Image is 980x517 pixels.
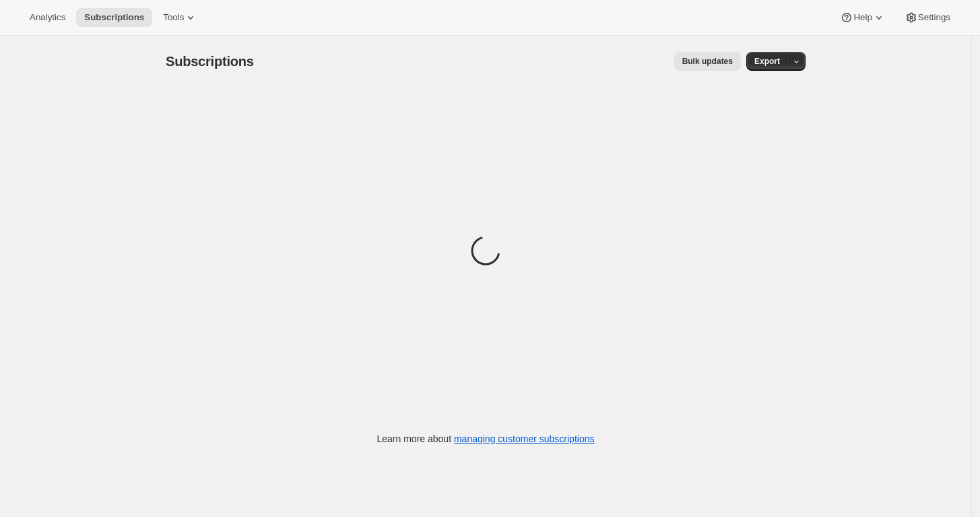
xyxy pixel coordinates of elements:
[896,8,958,27] button: Settings
[454,433,595,444] a: managing customer subscriptions
[76,8,152,27] button: Subscriptions
[155,8,205,27] button: Tools
[682,56,733,67] span: Bulk updates
[30,12,65,23] span: Analytics
[746,52,788,71] button: Export
[674,52,741,71] button: Bulk updates
[853,12,872,23] span: Help
[377,432,595,446] p: Learn more about
[166,54,254,69] span: Subscriptions
[163,12,184,23] span: Tools
[22,8,73,27] button: Analytics
[754,56,780,67] span: Export
[84,12,144,23] span: Subscriptions
[918,12,950,23] span: Settings
[832,8,893,27] button: Help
